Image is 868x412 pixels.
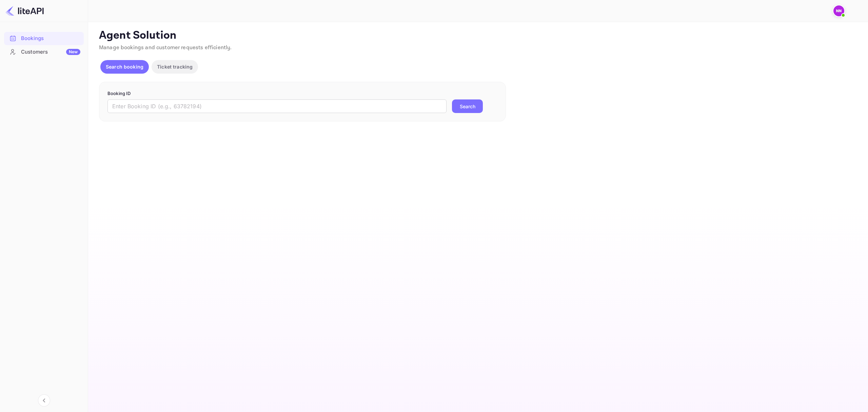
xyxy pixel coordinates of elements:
button: Collapse navigation [38,394,50,407]
div: Bookings [21,35,80,42]
p: Booking ID [107,90,497,97]
p: Ticket tracking [157,63,193,70]
a: CustomersNew [4,45,84,58]
p: Search booking [106,63,143,70]
span: Manage bookings and customer requests efficiently. [99,44,232,51]
input: Enter Booking ID (e.g., 63782194) [107,99,447,113]
a: Bookings [4,32,84,44]
div: CustomersNew [4,45,84,59]
div: New [66,49,80,55]
div: Customers [21,48,80,56]
button: Search [452,99,483,113]
div: Bookings [4,32,84,45]
img: LiteAPI logo [5,5,44,16]
img: N/A N/A [833,5,844,16]
p: Agent Solution [99,29,856,42]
